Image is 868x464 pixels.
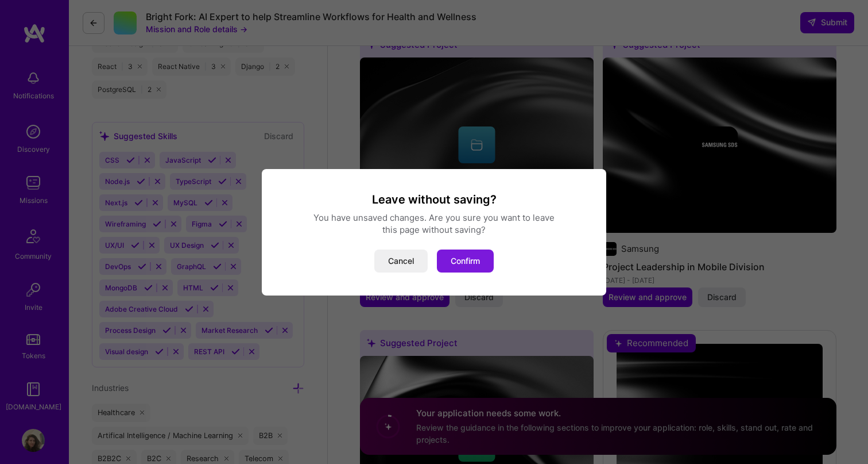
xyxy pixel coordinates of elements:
h3: Leave without saving? [276,192,592,207]
div: this page without saving? [276,224,592,236]
button: Confirm [437,250,494,273]
div: You have unsaved changes. Are you sure you want to leave [276,212,592,224]
button: Cancel [374,250,428,273]
div: modal [262,169,606,296]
